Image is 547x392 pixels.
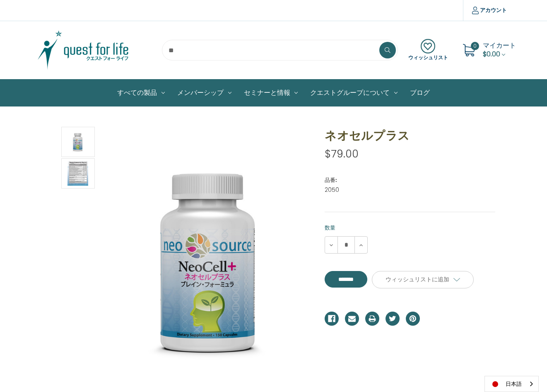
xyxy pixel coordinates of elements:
[483,41,516,59] a: Cart with 0 items
[386,276,449,283] span: ウィッシュリストに追加
[365,312,379,326] a: プリント
[325,147,359,161] span: $79.00
[325,186,495,194] dd: 2050
[404,80,436,106] a: ブログ
[304,80,404,106] a: クエストグループについて
[483,49,500,59] span: $0.00
[471,42,479,50] span: 0
[67,160,88,187] img: ネオセルプラス
[31,29,135,71] img: クエスト・グループ
[105,160,312,367] img: ネオセルプラス
[485,376,538,392] a: 日本語
[67,128,88,156] img: ネオセルプラス
[325,176,493,184] dt: 品番:
[484,376,539,392] div: Language
[238,80,304,106] a: セミナーと情報
[325,127,495,144] h1: ネオセルプラス
[484,376,539,392] aside: Language selected: 日本語
[111,80,171,106] a: すべての製品
[483,41,516,50] span: マイカート
[372,271,474,288] a: ウィッシュリストに追加
[325,224,495,232] label: 数量
[171,80,238,106] a: メンバーシップ
[408,39,448,61] a: ウィッシュリスト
